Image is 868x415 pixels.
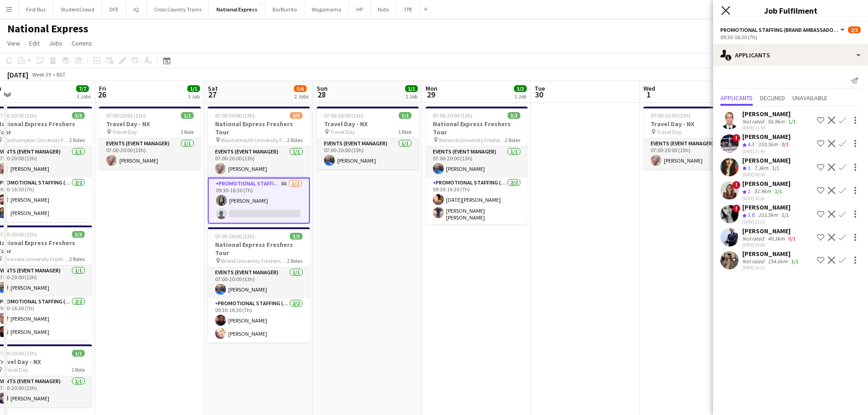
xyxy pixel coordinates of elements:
div: 1 Job [188,93,200,100]
span: Warwick University Freshers Fair [439,137,505,143]
app-card-role: Events (Event Manager)1/107:00-20:00 (13h)[PERSON_NAME] [208,147,310,178]
div: 07:00-20:00 (13h)3/3National Express Freshers Tour Warwick University Freshers Fair2 RolesEvents ... [426,107,528,225]
app-card-role: Promotional Staffing (Brand Ambassadors)2/209:30-16:30 (7h)[PERSON_NAME][PERSON_NAME] [208,298,310,343]
span: 2/3 [290,112,303,119]
app-skills-label: 1/1 [775,188,782,195]
span: Wed [643,84,655,92]
app-job-card: 07:00-20:00 (13h)2/3National Express Freshers Tour Bournemouth University Freshers Fair2 RolesEve... [208,107,310,224]
div: 103.5km [756,211,780,219]
span: 07:00-20:00 (13h) [651,112,690,119]
app-card-role: Events (Event Manager)1/107:00-20:00 (13h)[PERSON_NAME] [426,147,528,178]
span: 3 [748,164,750,171]
div: 56.9km [766,118,786,125]
a: View [4,37,24,49]
span: 7/7 [76,85,89,92]
span: Jobs [49,39,62,47]
div: [PERSON_NAME] [742,110,797,118]
app-skills-label: 1/1 [788,118,796,125]
button: BarBurrito [265,0,304,18]
div: [DATE] 16:22 [742,265,800,271]
app-job-card: 07:00-20:00 (13h)1/1Travel Day - NX Travel Day1 RoleEvents (Event Manager)1/107:00-20:00 (13h)[PE... [643,107,745,169]
span: Travel Day [330,128,355,135]
span: 3.8 [748,211,755,218]
span: 1 Role [398,128,411,135]
span: 1/1 [405,85,418,92]
button: TPE [396,0,420,18]
span: Promotional Staffing (Brand Ambassadors) [720,26,839,33]
span: Swansea University Freshers Fair [3,256,69,262]
h3: Job Fulfilment [713,5,868,16]
span: Unavailable [792,95,827,101]
h3: National Express Freshers Tour [426,120,528,136]
div: [DATE] [7,70,28,79]
div: 154.6km [766,258,789,265]
span: Travel Day [3,366,28,373]
span: ! [732,134,740,142]
span: 2/3 [848,26,861,33]
button: IQ [126,0,147,18]
span: Comms [72,39,92,47]
div: 09:30-16:30 (7h) [720,34,861,41]
span: 26 [98,89,106,100]
div: 3 Jobs [77,93,91,100]
div: Not rated [742,235,766,242]
span: Fri [99,84,106,92]
span: 30 [533,89,545,100]
span: 3/3 [514,85,527,92]
div: 40.3km [766,235,786,242]
app-skills-label: 1/1 [781,211,789,218]
app-job-card: 07:00-20:00 (13h)1/1Travel Day - NX Travel Day1 RoleEvents (Event Manager)1/107:00-20:00 (13h)[PE... [317,107,419,169]
app-skills-label: 0/1 [781,141,789,148]
h3: National Express Freshers Tour [208,241,310,257]
span: Edit [29,39,40,47]
span: 3/3 [72,231,85,238]
span: 4.3 [748,141,755,148]
button: Cross Country Trains [147,0,209,18]
app-job-card: 07:00-20:00 (13h)3/3National Express Freshers Tour Bristol University Freshers Fair2 RolesEvents ... [208,227,310,343]
span: 3/3 [290,233,303,240]
span: 2 Roles [287,137,303,143]
span: Travel Day [112,128,137,135]
span: 2 Roles [69,137,85,143]
div: [PERSON_NAME] [742,203,791,211]
div: BST [56,71,66,78]
div: [DATE] 22:33 [742,219,791,225]
span: 07:00-20:00 (13h) [324,112,364,119]
span: 29 [424,89,437,100]
span: 3/3 [508,112,520,119]
button: DFE [102,0,126,18]
div: [PERSON_NAME] [742,133,791,141]
div: Not rated [742,258,766,265]
a: Edit [26,37,43,49]
div: [DATE] 11:54 [742,125,797,131]
div: 153.5km [756,141,780,149]
app-job-card: 07:00-20:00 (13h)1/1Travel Day - NX Travel Day1 RoleEvents (Event Manager)1/107:00-20:00 (13h)[PE... [99,107,201,169]
app-card-role: Promotional Staffing (Brand Ambassadors)2/209:30-16:30 (7h)[DATE][PERSON_NAME][PERSON_NAME] [PERS... [426,178,528,225]
button: First Bus [19,0,53,18]
app-skills-label: 1/1 [772,164,779,171]
a: Jobs [45,37,66,49]
span: 1 [642,89,655,100]
div: [PERSON_NAME] [742,156,791,164]
button: HP [349,0,370,18]
div: [PERSON_NAME] [742,250,800,258]
div: [DATE] 23:40 [742,149,791,154]
span: 2 Roles [287,257,303,264]
div: Applicants [713,44,868,66]
app-card-role: Promotional Staffing (Brand Ambassadors)8A1/209:30-16:30 (7h)[PERSON_NAME] [208,178,310,224]
button: Promotional Staffing (Brand Ambassadors) [720,26,846,33]
div: 1 Job [406,93,417,100]
span: 3/3 [72,112,85,119]
div: [DATE] 16:26 [742,195,791,201]
button: StudentCrowd [53,0,102,18]
span: Applicants [720,95,753,101]
span: Travel Day [657,128,682,135]
div: 51.9km [752,188,773,195]
span: 07:00-20:00 (13h) [215,233,255,240]
h3: Travel Day - NX [99,120,201,128]
span: 5/6 [294,85,307,92]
